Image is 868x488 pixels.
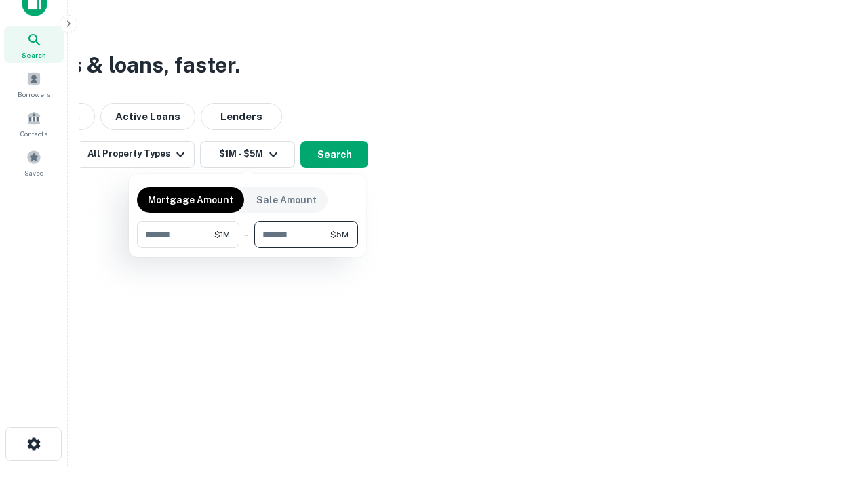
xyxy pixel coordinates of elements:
[214,228,230,241] span: $1M
[148,192,233,207] p: Mortgage Amount
[245,221,249,248] div: -
[800,380,868,445] iframe: Chat Widget
[256,192,317,207] p: Sale Amount
[330,228,349,241] span: $5M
